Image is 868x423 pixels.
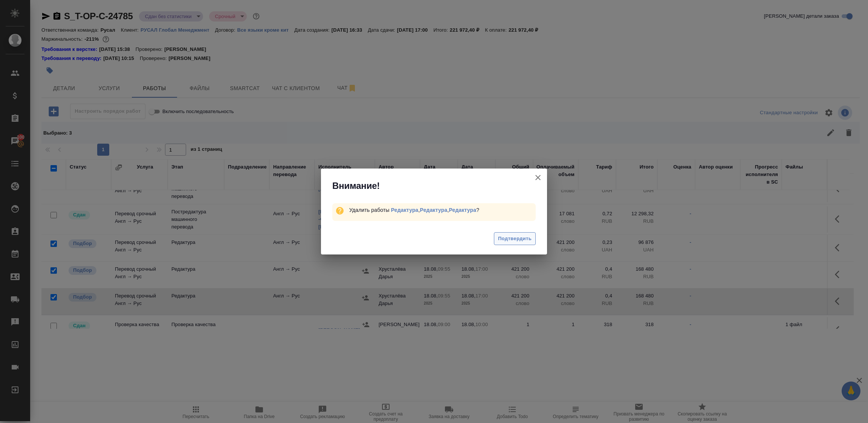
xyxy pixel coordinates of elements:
span: ? [449,207,479,213]
span: Подтвердить [498,234,532,243]
span: , [420,207,449,213]
a: Редактура [391,207,419,213]
span: , [391,207,420,213]
div: Удалить работы [349,206,536,214]
a: Редактура [449,207,476,213]
a: Редактура [420,207,448,213]
button: Подтвердить [494,232,536,245]
span: Внимание! [332,180,380,192]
